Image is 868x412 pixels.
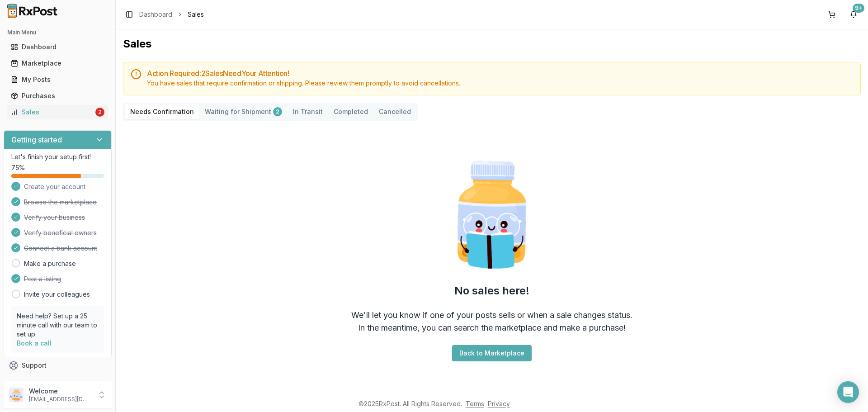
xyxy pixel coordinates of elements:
[139,10,172,19] a: Dashboard
[11,91,104,100] div: Purchases
[11,152,104,161] p: Let's finish your setup first!
[11,75,104,84] div: My Posts
[11,134,62,145] h3: Getting started
[4,4,61,18] img: RxPost Logo
[358,322,626,334] div: In the meantime, you can search the marketplace and make a purchase!
[7,71,108,88] a: My Posts
[199,104,288,119] button: Waiting for Shipment
[434,157,550,273] img: Smart Pill Bottle
[4,72,112,87] button: My Posts
[24,228,97,237] span: Verify beneficial owners
[139,10,204,19] nav: breadcrumb
[7,104,108,120] a: Sales2
[4,105,112,119] button: Sales2
[22,377,52,386] span: Feedback
[846,7,861,22] button: 9+
[11,43,104,52] div: Dashboard
[328,104,373,119] button: Completed
[488,400,510,407] a: Privacy
[24,198,97,207] span: Browse the marketplace
[288,104,328,119] button: In Transit
[7,88,108,104] a: Purchases
[24,244,97,253] span: Connect a bank account
[7,29,108,36] h2: Main Menu
[11,163,25,172] span: 75 %
[24,259,76,268] a: Make a purchase
[123,37,861,51] h1: Sales
[9,388,24,402] img: User avatar
[7,55,108,71] a: Marketplace
[7,39,108,55] a: Dashboard
[4,89,112,103] button: Purchases
[273,107,282,116] div: 2
[24,213,85,222] span: Verify your business
[373,104,416,119] button: Cancelled
[466,400,484,407] a: Terms
[17,339,52,347] a: Book a call
[95,108,104,117] div: 2
[17,312,99,339] p: Need help? Set up a 25 minute call with our team to set up.
[853,4,864,13] div: 9+
[4,40,112,54] button: Dashboard
[24,275,61,284] span: Post a listing
[147,79,853,88] div: You have sales that require confirmation or shipping. Please review them promptly to avoid cancel...
[351,309,632,322] div: We'll let you know if one of your posts sells or when a sale changes status.
[11,59,104,68] div: Marketplace
[452,345,532,361] button: Back to Marketplace
[4,357,112,374] button: Support
[4,374,112,390] button: Feedback
[454,284,529,298] h2: No sales here!
[147,70,853,77] h5: Action Required: 2 Sale s Need Your Attention!
[4,56,112,71] button: Marketplace
[29,387,92,396] p: Welcome
[24,182,85,191] span: Create your account
[24,290,90,299] a: Invite your colleagues
[125,104,199,119] button: Needs Confirmation
[11,108,94,117] div: Sales
[188,10,204,19] span: Sales
[29,396,92,403] p: [EMAIL_ADDRESS][DOMAIN_NAME]
[837,381,859,403] div: Open Intercom Messenger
